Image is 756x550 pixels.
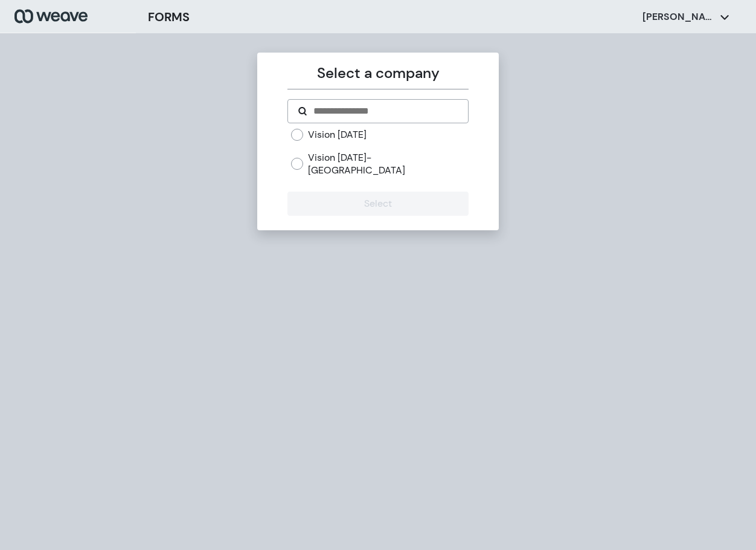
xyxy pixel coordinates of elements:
[642,10,715,24] p: [PERSON_NAME]
[287,192,468,216] button: Select
[308,128,367,141] label: Vision [DATE]
[148,8,190,26] h3: FORMS
[312,104,458,118] input: Search
[308,151,468,177] label: Vision [DATE]- [GEOGRAPHIC_DATA]
[287,62,468,84] p: Select a company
